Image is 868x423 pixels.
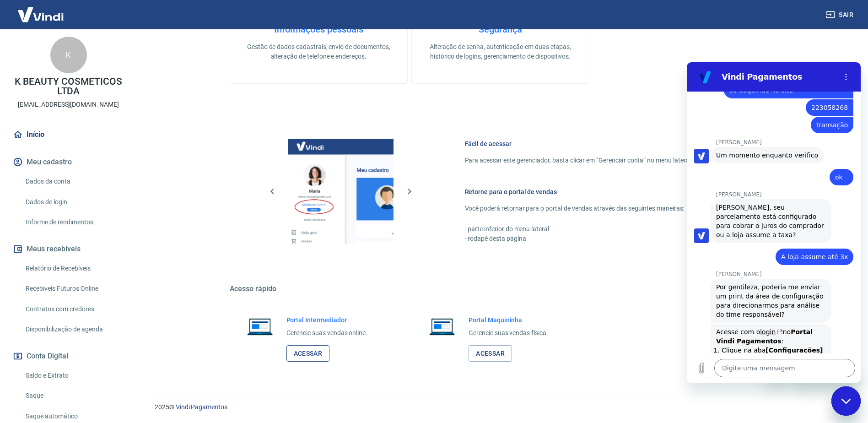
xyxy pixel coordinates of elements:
p: Gestão de dados cadastrais, envio de documentos, alteração de telefone e endereços. [245,42,393,61]
button: Meu cadastro [11,152,126,172]
iframe: Janela de mensagens [687,62,861,383]
a: Início [11,125,126,145]
button: Meus recebíveis [11,239,126,259]
button: Sair [824,6,857,23]
a: Informe de rendimentos [22,213,126,232]
img: Imagem de um notebook aberto [423,315,461,337]
h6: Fácil de acessar [465,139,749,148]
button: Conta Digital [11,346,126,366]
p: Gerencie suas vendas física. [469,328,548,338]
h6: Portal Intermediador [286,315,368,325]
div: K [50,37,87,73]
p: Você poderá retornar para o portal de vendas através das seguintes maneiras: [465,204,749,213]
span: Olá! Precisa de ajuda? [5,6,77,14]
h5: Acesso rápido [230,284,771,293]
a: Dados da conta [22,172,126,191]
a: Disponibilização de agenda [22,320,126,339]
a: Dados de login [22,193,126,211]
p: Alteração de senha, autenticação em duas etapas, histórico de logins, gerenciamento de dispositivos. [426,42,574,61]
p: Gerencie suas vendas online. [286,328,368,338]
p: - rodapé desta página [465,234,749,244]
a: Vindi Pagamentos [176,403,227,411]
iframe: Mensagem da empresa [788,363,861,383]
img: Imagem da dashboard mostrando o botão de gerenciar conta na sidebar no lado esquerdo [288,139,394,244]
h6: Retorne para o portal de vendas [465,187,749,196]
img: Imagem de um notebook aberto [241,315,279,337]
p: Para acessar este gerenciador, basta clicar em “Gerenciar conta” no menu lateral do portal de ven... [465,156,749,165]
a: Recebíveis Futuros Online [22,279,126,298]
a: Relatório de Recebíveis [22,259,126,278]
a: Contratos com credores [22,300,126,319]
a: Saque [22,386,126,405]
p: K BEAUTY COSMETICOS LTDA [7,77,129,96]
a: Acessar [286,345,330,362]
h6: Portal Maquininha [469,315,548,325]
a: Saldo e Extrato [22,366,126,385]
p: - parte inferior do menu lateral [465,224,749,234]
p: [EMAIL_ADDRESS][DOMAIN_NAME] [18,100,119,109]
p: 2025 © [155,402,846,412]
a: Acessar [469,345,512,362]
iframe: Botão para iniciar a janela de mensagens, 1 mensagem não lida [831,386,861,416]
img: Vindi [11,0,70,28]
